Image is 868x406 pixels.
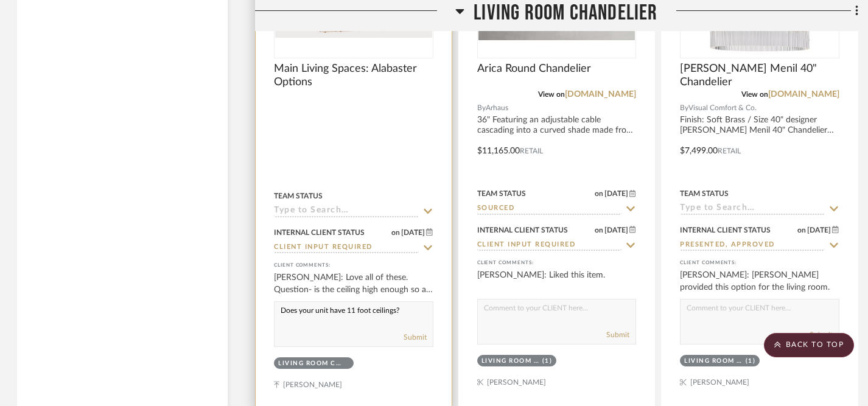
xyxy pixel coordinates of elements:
span: [DATE] [400,228,426,237]
button: Submit [404,332,427,343]
span: By [680,102,688,114]
button: Submit [810,329,833,340]
input: Type to Search… [274,242,419,254]
span: [DATE] [603,189,629,198]
div: Internal Client Status [680,225,771,236]
input: Type to Search… [477,203,622,215]
span: Arica Round Chandelier [477,62,591,75]
span: Visual Comfort & Co. [688,102,757,114]
span: on [595,226,603,234]
span: View on [538,91,565,98]
div: Living Room Chandelier [684,357,742,366]
div: Living Room Chandelier [278,359,346,368]
span: [PERSON_NAME] Menil 40" Chandelier [680,62,839,89]
input: Type to Search… [680,240,825,251]
span: [DATE] [806,226,832,234]
div: [PERSON_NAME]: Liked this item. [477,269,637,293]
span: on [391,229,400,236]
div: Living Room Chandelier [481,357,539,366]
div: Team Status [477,188,526,199]
div: Team Status [680,188,729,199]
input: Type to Search… [274,206,419,217]
div: Internal Client Status [274,227,365,238]
a: [DOMAIN_NAME] [565,90,636,99]
span: By [477,102,486,114]
span: on [797,226,806,234]
div: (1) [542,357,553,366]
span: View on [741,91,768,98]
span: Main Living Spaces: Alabaster Options [274,62,433,89]
button: Submit [606,329,629,340]
div: [PERSON_NAME]: [PERSON_NAME] provided this option for the living room. [680,269,839,293]
div: [PERSON_NAME]: Love all of these. Question- is the ceiling high enough so a chandelier won’t bloc... [274,271,433,296]
input: Type to Search… [680,203,825,215]
span: Arhaus [486,102,508,114]
div: Internal Client Status [477,225,568,236]
scroll-to-top-button: BACK TO TOP [764,333,854,357]
span: on [595,190,603,197]
a: [DOMAIN_NAME] [768,90,839,99]
div: (1) [746,357,756,366]
input: Type to Search… [477,240,622,251]
span: [DATE] [603,226,629,234]
div: Team Status [274,191,323,201]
